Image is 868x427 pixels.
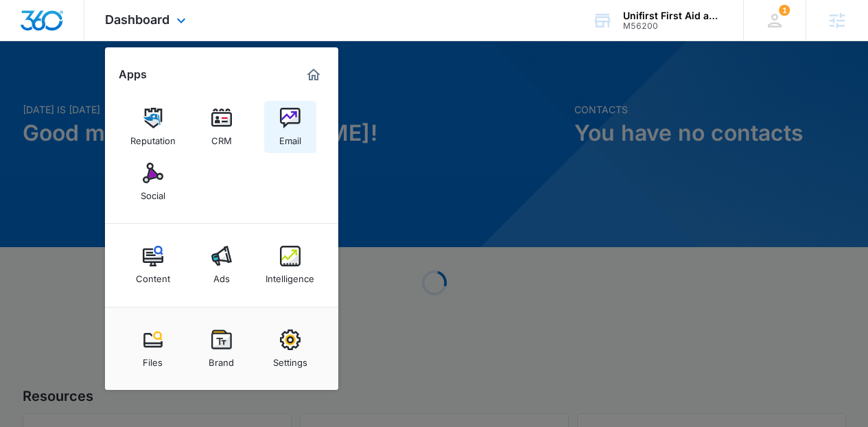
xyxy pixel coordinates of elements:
[105,12,169,27] span: Dashboard
[196,101,248,153] a: CRM
[196,323,248,375] a: Brand
[141,183,165,201] div: Social
[279,128,301,146] div: Email
[623,21,723,31] div: account id
[209,350,234,368] div: Brand
[264,101,316,153] a: Email
[266,266,314,284] div: Intelligence
[127,323,179,375] a: Files
[213,266,230,284] div: Ads
[779,5,790,16] span: 1
[623,10,723,21] div: account name
[130,128,176,146] div: Reputation
[136,266,170,284] div: Content
[127,239,179,291] a: Content
[779,5,790,16] div: notifications count
[143,350,163,368] div: Files
[264,239,316,291] a: Intelligence
[119,68,147,81] h2: Apps
[264,323,316,375] a: Settings
[273,350,307,368] div: Settings
[211,128,232,146] div: CRM
[196,239,248,291] a: Ads
[127,156,179,208] a: Social
[127,101,179,153] a: Reputation
[303,64,325,86] a: Marketing 360® Dashboard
